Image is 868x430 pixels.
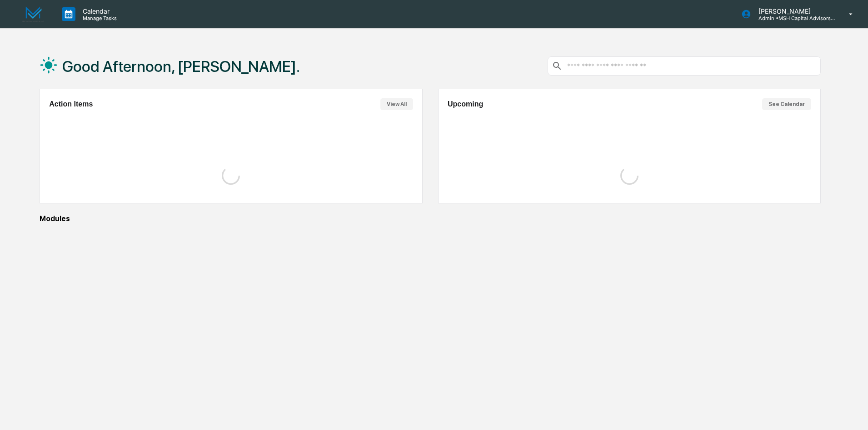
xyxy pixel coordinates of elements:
h2: Upcoming [448,100,483,108]
button: View All [380,98,413,110]
p: Manage Tasks [75,15,121,21]
p: Calendar [75,7,121,15]
button: See Calendar [762,98,811,110]
div: Modules [40,214,821,223]
h1: Good Afternoon, [PERSON_NAME]. [62,57,300,76]
h2: Action Items [49,100,93,108]
img: logo [22,6,44,22]
p: Admin • MSH Capital Advisors LLC - RIA [751,15,836,21]
p: [PERSON_NAME] [751,7,836,15]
